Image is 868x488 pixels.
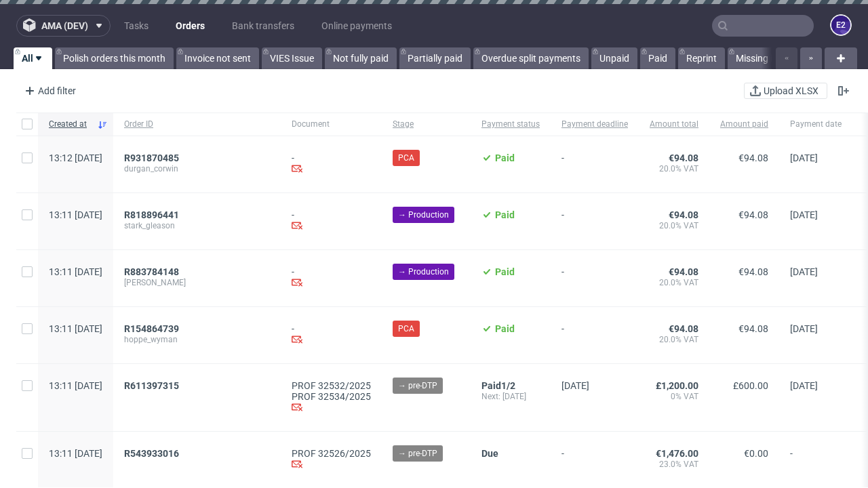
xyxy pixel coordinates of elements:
[790,266,818,277] span: [DATE]
[561,323,628,347] span: -
[55,47,174,69] a: Polish orders this month
[398,266,449,278] span: → Production
[292,380,371,391] a: PROF 32532/2025
[502,392,526,401] span: [DATE]
[49,152,102,163] span: 13:12 [DATE]
[495,209,515,220] span: Paid
[831,16,850,35] figcaption: e2
[124,380,182,391] a: R611397315
[481,119,540,130] span: Payment status
[650,163,698,174] span: 20.0% VAT
[561,209,628,233] span: -
[49,266,102,277] span: 13:11 [DATE]
[124,380,179,391] span: R611397315
[720,119,768,130] span: Amount paid
[124,323,182,334] a: R154864739
[640,47,675,69] a: Paid
[561,266,628,290] span: -
[124,448,179,459] span: R543933016
[124,334,270,345] span: hoppe_wyman
[292,266,371,290] div: -
[473,47,589,69] a: Overdue split payments
[124,152,179,163] span: R931870485
[292,119,371,130] span: Document
[656,380,698,391] span: £1,200.00
[790,152,818,163] span: [DATE]
[738,209,768,220] span: €94.08
[19,80,79,102] div: Add filter
[495,266,515,277] span: Paid
[176,47,259,69] a: Invoice not sent
[49,323,102,334] span: 13:11 [DATE]
[325,47,397,69] a: Not fully paid
[398,209,449,221] span: → Production
[16,15,111,37] button: ama (dev)
[790,380,818,391] span: [DATE]
[124,266,182,277] a: R883784148
[49,448,102,459] span: 13:11 [DATE]
[501,380,515,391] span: 1/2
[744,83,827,99] button: Upload XLSX
[124,277,270,288] span: [PERSON_NAME]
[398,380,437,392] span: → pre-DTP
[650,220,698,231] span: 20.0% VAT
[398,447,437,460] span: → pre-DTP
[790,448,842,472] span: -
[650,277,698,288] span: 20.0% VAT
[669,266,698,277] span: €94.08
[744,448,768,459] span: €0.00
[650,391,698,402] span: 0% VAT
[481,448,498,459] span: Due
[790,209,818,220] span: [DATE]
[761,86,821,96] span: Upload XLSX
[292,391,371,402] a: PROF 32534/2025
[49,380,102,391] span: 13:11 [DATE]
[561,119,628,130] span: Payment deadline
[292,152,371,176] div: -
[481,380,501,391] span: Paid
[561,448,628,472] span: -
[678,47,725,69] a: Reprint
[292,323,371,347] div: -
[224,15,302,37] a: Bank transfers
[495,323,515,334] span: Paid
[124,209,182,220] a: R818896441
[116,15,157,37] a: Tasks
[738,323,768,334] span: €94.08
[124,266,179,277] span: R883784148
[124,152,182,163] a: R931870485
[669,152,698,163] span: €94.08
[393,119,460,130] span: Stage
[561,152,628,176] span: -
[728,47,808,69] a: Missing invoice
[790,119,842,130] span: Payment date
[14,47,52,69] a: All
[650,334,698,345] span: 20.0% VAT
[650,459,698,470] span: 23.0% VAT
[262,47,322,69] a: VIES Issue
[398,152,414,164] span: PCA
[656,448,698,459] span: €1,476.00
[41,21,88,30] span: ama (dev)
[481,392,502,401] span: Next:
[313,15,400,37] a: Online payments
[669,323,698,334] span: €94.08
[561,380,589,391] span: [DATE]
[124,220,270,231] span: stark_gleason
[124,119,270,130] span: Order ID
[292,448,371,459] a: PROF 32526/2025
[398,323,414,335] span: PCA
[738,266,768,277] span: €94.08
[49,119,92,130] span: Created at
[738,152,768,163] span: €94.08
[591,47,637,69] a: Unpaid
[790,323,818,334] span: [DATE]
[124,209,179,220] span: R818896441
[399,47,471,69] a: Partially paid
[669,209,698,220] span: €94.08
[650,119,698,130] span: Amount total
[124,163,270,174] span: durgan_corwin
[124,323,179,334] span: R154864739
[292,209,371,233] div: -
[167,15,213,37] a: Orders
